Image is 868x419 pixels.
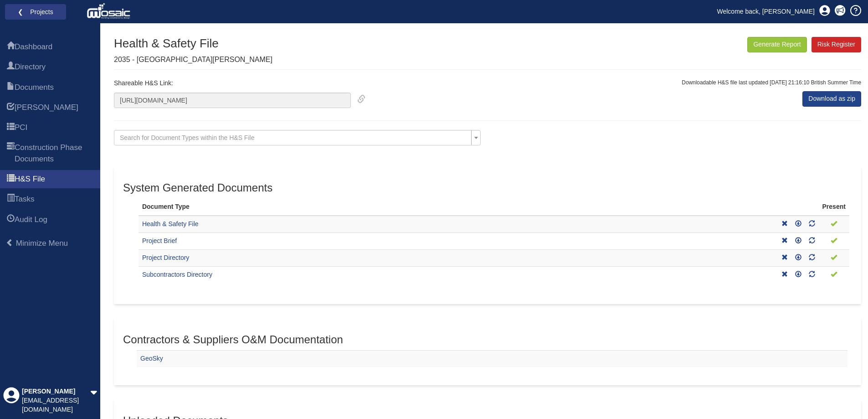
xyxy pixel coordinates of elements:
span: Directory [7,62,15,73]
a: Subcontractors Directory [142,271,212,278]
span: Minimize Menu [16,239,68,248]
span: PCI [7,123,15,134]
th: Document Type [139,199,778,216]
span: H&S File [15,174,45,185]
span: PCI [15,122,27,133]
div: [EMAIL_ADDRESS][DOMAIN_NAME] [22,396,90,414]
span: Documents [7,83,15,93]
img: logo_white.png [87,2,133,21]
span: Directory [15,62,46,72]
iframe: Chat [829,378,861,412]
span: Documents [15,82,54,93]
span: Construction Phase Documents [15,142,93,165]
span: Dashboard [15,41,52,52]
div: Shareable H&S Link: [107,79,365,108]
span: Dashboard [7,42,15,53]
a: Project Brief [142,237,177,244]
span: Audit Log [15,214,47,225]
p: Downloadable H&S file last updated [DATE] 21:16:10 British Summer Time [682,79,861,87]
span: HARI [7,103,15,114]
button: Generate Report [747,37,806,52]
h1: Health & Safety File [114,37,272,50]
span: Tasks [15,194,34,205]
div: Profile [3,387,20,414]
a: Project Directory [142,254,189,261]
span: HARI [15,102,78,113]
span: Minimize Menu [6,239,14,247]
a: Risk Register [812,37,861,52]
div: [PERSON_NAME] [22,387,90,396]
span: Tasks [7,194,15,205]
a: Health & Safety File [142,220,199,228]
h3: System Generated Documents [123,182,852,194]
h3: Contractors & Suppliers O&M Documentation [123,334,852,346]
span: H&S File [7,174,15,185]
a: GeoSky [140,355,163,362]
a: ❮ Projects [11,6,60,18]
span: Construction Phase Documents [7,143,15,165]
span: Search for Document Types within the H&S File [120,134,254,141]
span: Audit Log [7,215,15,226]
p: 2035 - [GEOGRAPHIC_DATA][PERSON_NAME] [114,55,272,65]
th: Present [819,199,849,216]
a: Welcome back, [PERSON_NAME] [710,5,822,18]
a: Download as zip [802,91,861,107]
